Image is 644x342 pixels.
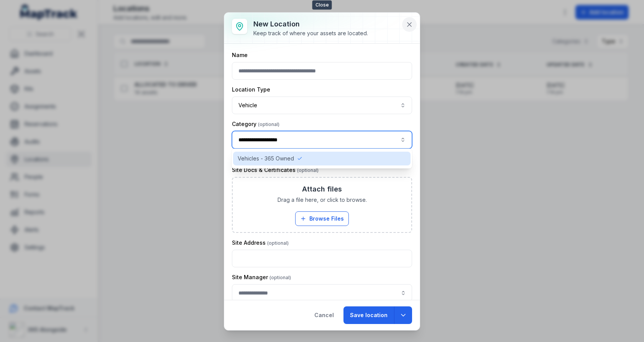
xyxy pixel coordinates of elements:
[232,86,270,93] label: Location Type
[295,211,349,226] button: Browse Files
[308,306,340,324] button: Cancel
[232,51,248,59] label: Name
[253,19,368,29] h3: New location
[232,273,291,281] label: Site Manager
[238,155,294,162] span: Vehicles - 365 Owned
[343,306,394,324] button: Save location
[232,166,319,174] label: Site Docs & Certificates
[253,29,368,37] div: Keep track of where your assets are located.
[302,184,342,195] h3: Attach files
[278,196,367,204] span: Drag a file here, or click to browse.
[312,0,332,10] span: Close
[232,284,412,302] input: location-add:cf[f17e2bb2-e4e3-4bf9-b28f-544083f34412]-label
[232,239,289,247] label: Site Address
[232,120,279,128] label: Category
[232,97,412,114] button: Vehicle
